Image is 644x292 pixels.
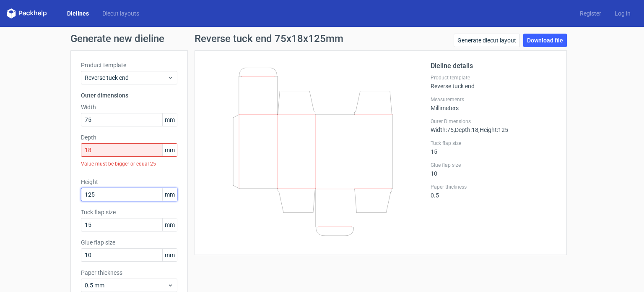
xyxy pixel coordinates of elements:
[431,162,556,177] div: 10
[60,9,96,18] a: Dielines
[431,96,556,111] div: Millimeters
[431,140,556,155] div: 15
[162,218,177,231] span: mm
[431,61,556,71] h2: Dieline details
[162,249,177,261] span: mm
[85,74,167,82] span: Reverse tuck end
[81,103,177,111] label: Width
[162,188,177,201] span: mm
[96,9,146,18] a: Diecut layouts
[573,9,608,18] a: Register
[81,91,177,100] h3: Outer dimensions
[431,96,556,103] label: Measurements
[608,9,637,18] a: Log in
[523,34,567,47] a: Download file
[478,126,508,133] span: , Height : 125
[431,74,556,81] label: Product template
[431,184,556,190] label: Paper thickness
[81,157,177,171] div: Value must be bigger or equal 25
[431,140,556,147] label: Tuck flap size
[81,268,177,277] label: Paper thickness
[431,118,556,125] label: Outer Dimensions
[81,238,177,247] label: Glue flap size
[81,61,177,69] label: Product template
[431,74,556,89] div: Reverse tuck end
[81,208,177,216] label: Tuck flap size
[81,178,177,186] label: Height
[81,133,177,142] label: Depth
[431,184,556,199] div: 0.5
[431,126,454,133] span: Width : 75
[85,281,167,289] span: 0.5 mm
[195,34,343,44] h1: Reverse tuck end 75x18x125mm
[162,144,177,156] span: mm
[70,34,574,44] h1: Generate new dieline
[454,34,520,47] a: Generate diecut layout
[431,162,556,168] label: Glue flap size
[454,126,478,133] span: , Depth : 18
[162,113,177,126] span: mm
